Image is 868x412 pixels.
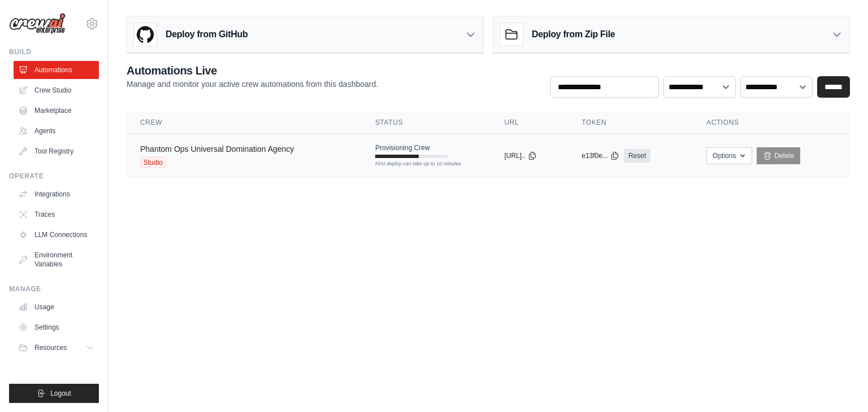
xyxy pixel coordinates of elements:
[375,160,448,168] div: First deploy can take up to 10 minutes
[14,339,99,357] button: Resources
[14,61,99,79] a: Automations
[568,111,693,134] th: Token
[134,23,157,46] img: GitHub Logo
[14,102,99,120] a: Marketplace
[14,81,99,99] a: Crew Studio
[532,28,615,41] h3: Deploy from Zip File
[706,147,752,164] button: Options
[362,111,491,134] th: Status
[14,205,99,223] a: Traces
[14,318,99,336] a: Settings
[14,226,99,244] a: LLM Connections
[14,298,99,316] a: Usage
[127,111,362,134] th: Crew
[14,185,99,203] a: Integrations
[375,143,430,152] span: Provisioning Crew
[127,63,378,78] h2: Automations Live
[9,284,99,293] div: Manage
[14,246,99,273] a: Environment Variables
[34,343,67,352] span: Resources
[9,47,99,56] div: Build
[693,111,850,134] th: Actions
[624,149,650,163] a: Reset
[14,142,99,160] a: Tool Registry
[9,172,99,181] div: Operate
[757,147,800,164] a: Delete
[140,144,294,154] a: Phantom Ops Universal Domination Agency
[9,384,99,403] button: Logout
[14,122,99,140] a: Agents
[127,78,378,90] p: Manage and monitor your active crew automations from this dashboard.
[166,28,248,41] h3: Deploy from GitHub
[9,13,66,34] img: Logo
[50,389,71,398] span: Logout
[581,151,619,160] button: e13f0e...
[491,111,568,134] th: URL
[140,157,166,168] span: Studio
